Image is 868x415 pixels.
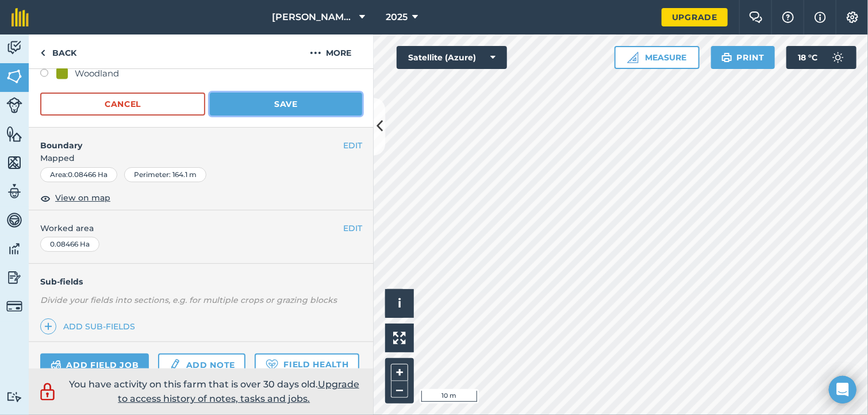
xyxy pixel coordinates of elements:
[815,10,826,24] img: svg+xml;base64,PHN2ZyB4bWxucz0iaHR0cDovL3d3dy53My5vcmcvMjAwMC9zdmciIHdpZHRoPSIxNyIgaGVpZ2h0PSIxNy...
[386,10,408,24] span: 2025
[749,11,763,23] img: Two speech bubbles overlapping with the left bubble in the forefront
[846,11,859,23] img: A cog icon
[40,46,45,60] img: svg+xml;base64,PHN2ZyB4bWxucz0iaHR0cDovL3d3dy53My5vcmcvMjAwMC9zdmciIHdpZHRoPSI5IiBoZWlnaHQ9IjI0Ii...
[40,191,51,205] img: svg+xml;base64,PHN2ZyB4bWxucz0iaHR0cDovL3d3dy53My5vcmcvMjAwMC9zdmciIHdpZHRoPSIxOCIgaGVpZ2h0PSIyNC...
[6,39,22,56] img: svg+xml;base64,PD94bWwgdmVyc2lvbj0iMS4wIiBlbmNvZGluZz0idXRmLTgiPz4KPCEtLSBHZW5lcmF0b3I6IEFkb2JlIE...
[310,46,321,60] img: svg+xml;base64,PHN2ZyB4bWxucz0iaHR0cDovL3d3dy53My5vcmcvMjAwMC9zdmciIHdpZHRoPSIyMCIgaGVpZ2h0PSIyNC...
[627,52,639,63] img: Ruler icon
[6,212,22,229] img: svg+xml;base64,PD94bWwgdmVyc2lvbj0iMS4wIiBlbmNvZGluZz0idXRmLTgiPz4KPCEtLSBHZW5lcmF0b3I6IEFkb2JlIE...
[391,364,408,381] button: +
[29,128,343,152] h4: Boundary
[124,167,206,182] div: Perimeter : 164.1 m
[711,46,775,69] button: Print
[40,318,140,335] a: Add sub-fields
[721,51,732,64] img: svg+xml;base64,PHN2ZyB4bWxucz0iaHR0cDovL3d3dy53My5vcmcvMjAwMC9zdmciIHdpZHRoPSIxOSIgaGVpZ2h0PSIyNC...
[343,139,362,152] button: EDIT
[272,10,355,24] span: [PERSON_NAME] Farm
[614,46,700,69] button: Measure
[158,353,245,376] a: Add note
[6,68,22,85] img: svg+xml;base64,PHN2ZyB4bWxucz0iaHR0cDovL3d3dy53My5vcmcvMjAwMC9zdmciIHdpZHRoPSI1NiIgaGVpZ2h0PSI2MC...
[393,332,406,344] img: Four arrows, one pointing top left, one top right, one bottom right and the last bottom left
[40,295,337,305] em: Divide your fields into sections, e.g. for multiple crops or grazing blocks
[6,154,22,171] img: svg+xml;base64,PHN2ZyB4bWxucz0iaHR0cDovL3d3dy53My5vcmcvMjAwMC9zdmciIHdpZHRoPSI1NiIgaGVpZ2h0PSI2MC...
[6,97,22,113] img: svg+xml;base64,PD94bWwgdmVyc2lvbj0iMS4wIiBlbmNvZGluZz0idXRmLTgiPz4KPCEtLSBHZW5lcmF0b3I6IEFkb2JlIE...
[29,34,88,68] a: Back
[6,391,22,402] img: svg+xml;base64,PD94bWwgdmVyc2lvbj0iMS4wIiBlbmNvZGluZz0idXRmLTgiPz4KPCEtLSBHZW5lcmF0b3I6IEFkb2JlIE...
[40,191,110,205] button: View on map
[37,381,57,402] img: svg+xml;base64,PD94bWwgdmVyc2lvbj0iMS4wIiBlbmNvZGluZz0idXRmLTgiPz4KPCEtLSBHZW5lcmF0b3I6IEFkb2JlIE...
[40,237,99,252] div: 0.08466 Ha
[798,46,817,69] span: 18 ° C
[51,358,62,372] img: svg+xml;base64,PD94bWwgdmVyc2lvbj0iMS4wIiBlbmNvZGluZz0idXRmLTgiPz4KPCEtLSBHZW5lcmF0b3I6IEFkb2JlIE...
[786,46,857,69] button: 18 °C
[168,358,181,372] img: svg+xml;base64,PD94bWwgdmVyc2lvbj0iMS4wIiBlbmNvZGluZz0idXRmLTgiPz4KPCEtLSBHZW5lcmF0b3I6IEFkb2JlIE...
[75,67,119,80] div: Woodland
[827,46,850,69] img: svg+xml;base64,PD94bWwgdmVyc2lvbj0iMS4wIiBlbmNvZGluZz0idXRmLTgiPz4KPCEtLSBHZW5lcmF0b3I6IEFkb2JlIE...
[6,269,22,286] img: svg+xml;base64,PD94bWwgdmVyc2lvbj0iMS4wIiBlbmNvZGluZz0idXRmLTgiPz4KPCEtLSBHZW5lcmF0b3I6IEFkb2JlIE...
[343,222,362,235] button: EDIT
[55,191,110,204] span: View on map
[40,222,362,235] span: Worked area
[40,93,205,116] button: Cancel
[6,125,22,143] img: svg+xml;base64,PHN2ZyB4bWxucz0iaHR0cDovL3d3dy53My5vcmcvMjAwMC9zdmciIHdpZHRoPSI1NiIgaGVpZ2h0PSI2MC...
[6,240,22,258] img: svg+xml;base64,PD94bWwgdmVyc2lvbj0iMS4wIiBlbmNvZGluZz0idXRmLTgiPz4KPCEtLSBHZW5lcmF0b3I6IEFkb2JlIE...
[781,11,795,23] img: A question mark icon
[44,320,52,333] img: svg+xml;base64,PHN2ZyB4bWxucz0iaHR0cDovL3d3dy53My5vcmcvMjAwMC9zdmciIHdpZHRoPSIxNCIgaGVpZ2h0PSIyNC...
[6,183,22,200] img: svg+xml;base64,PD94bWwgdmVyc2lvbj0iMS4wIiBlbmNvZGluZz0idXRmLTgiPz4KPCEtLSBHZW5lcmF0b3I6IEFkb2JlIE...
[63,377,365,406] p: You have activity on this farm that is over 30 days old.
[255,353,359,376] a: Field Health
[397,46,507,69] button: Satellite (Azure)
[6,298,22,314] img: svg+xml;base64,PD94bWwgdmVyc2lvbj0iMS4wIiBlbmNvZGluZz0idXRmLTgiPz4KPCEtLSBHZW5lcmF0b3I6IEFkb2JlIE...
[40,353,149,376] a: Add field job
[210,93,362,116] button: Save
[829,376,857,404] div: Open Intercom Messenger
[385,289,414,318] button: i
[29,152,374,164] span: Mapped
[662,8,728,26] a: Upgrade
[391,381,408,398] button: –
[29,275,374,288] h4: Sub-fields
[287,34,374,68] button: More
[398,296,401,310] span: i
[11,8,29,26] img: fieldmargin Logo
[40,167,117,182] div: Area : 0.08466 Ha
